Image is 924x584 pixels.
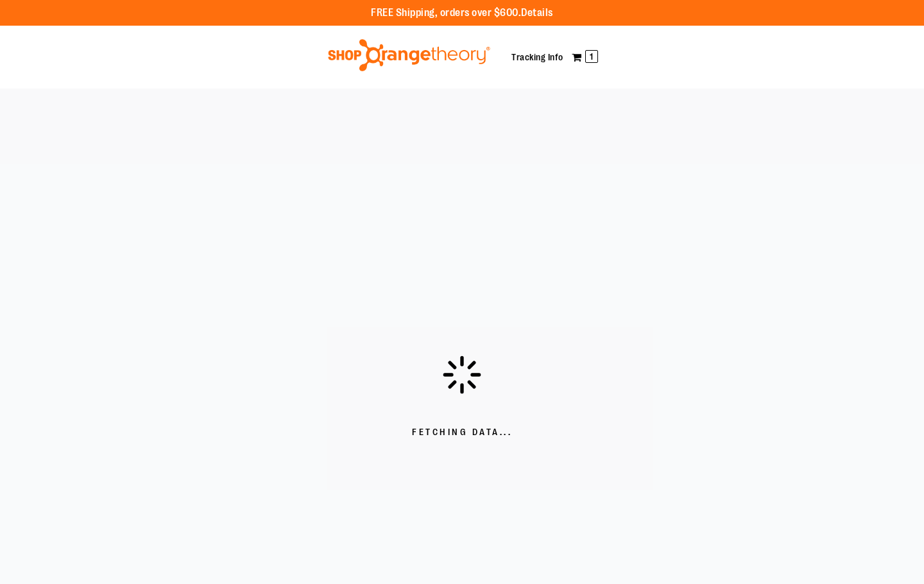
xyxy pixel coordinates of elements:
a: Details [521,7,553,19]
p: FREE Shipping, orders over $600. [371,6,553,21]
span: 1 [585,50,598,63]
span: Fetching Data... [412,426,512,439]
a: Tracking Info [511,52,563,62]
img: Shop Orangetheory [326,39,492,71]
